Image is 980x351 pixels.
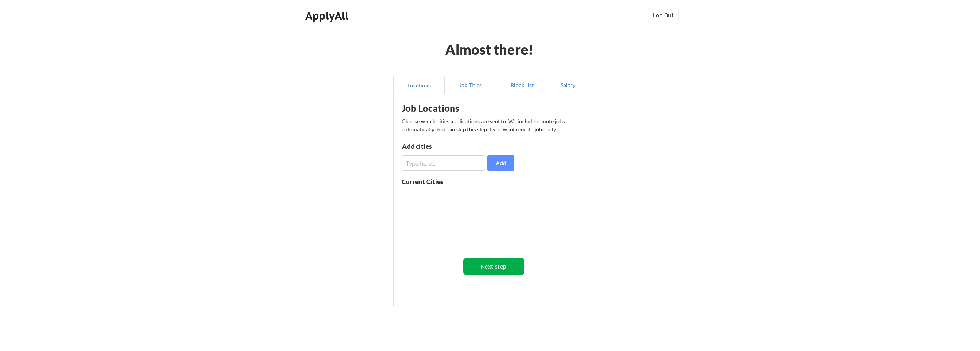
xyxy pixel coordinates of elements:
[463,258,524,275] button: Next step
[496,76,548,94] button: Block List
[402,117,579,133] div: Choose which cities applications are sent to. We include remote jobs automatically. You can skip ...
[487,155,514,171] button: Add
[648,8,679,23] button: Log Out
[402,178,460,185] div: Current Cities
[445,76,496,94] button: Job Titles
[548,76,588,94] button: Salary
[402,104,499,113] div: Job Locations
[402,155,485,171] input: Type here...
[402,143,482,149] div: Add cities
[393,76,445,94] button: Locations
[305,9,351,22] div: ApplyAll
[436,42,543,56] div: Almost there!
